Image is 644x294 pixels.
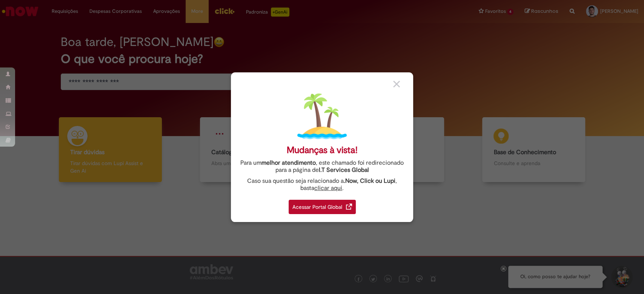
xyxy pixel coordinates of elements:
img: close_button_grey.png [393,81,400,87]
a: clicar aqui [314,180,342,192]
a: I.T Services Global [319,162,369,174]
img: redirect_link.png [346,204,352,210]
div: Para um , este chamado foi redirecionado para a página de [237,159,407,174]
div: Acessar Portal Global [289,200,356,214]
div: Mudanças à vista! [287,145,358,156]
div: Caso sua questão seja relacionado a , basta . [237,178,407,192]
img: island.png [297,92,347,141]
a: Acessar Portal Global [289,196,356,214]
strong: .Now, Click ou Lupi [344,177,395,185]
strong: melhor atendimento [261,159,316,167]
